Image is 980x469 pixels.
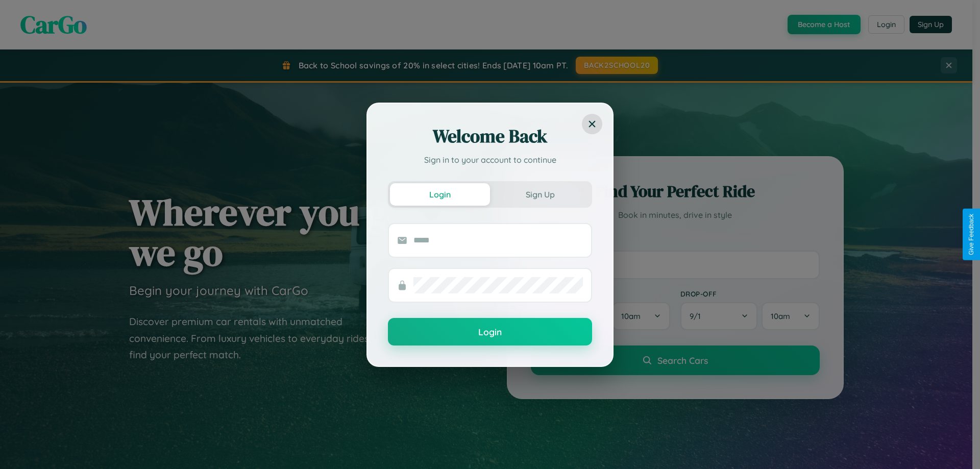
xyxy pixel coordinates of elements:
[388,154,592,166] p: Sign in to your account to continue
[490,183,590,206] button: Sign Up
[390,183,490,206] button: Login
[388,124,592,149] h2: Welcome Back
[388,318,592,345] button: Login
[968,214,975,255] div: Give Feedback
